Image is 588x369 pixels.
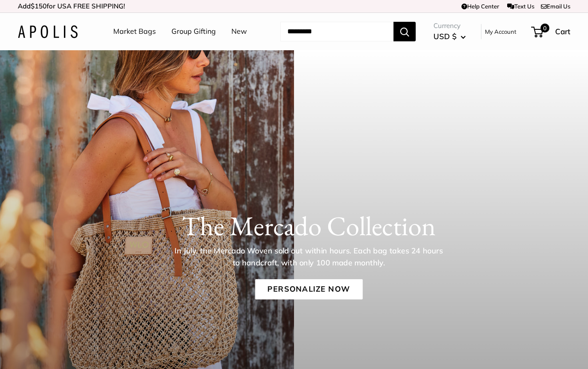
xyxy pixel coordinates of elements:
img: Apolis [18,25,78,38]
span: $150 [31,2,47,10]
a: 0 Cart [532,24,570,39]
p: In July, the Mercado Woven sold out within hours. Each bag takes 24 hours to handcraft, with only... [171,245,446,269]
button: USD $ [433,29,466,44]
a: Email Us [541,3,570,10]
button: Search [393,22,416,41]
a: New [231,25,247,38]
span: Currency [433,20,466,32]
span: Cart [555,27,570,36]
a: Personalize Now [255,279,362,300]
a: Text Us [507,3,534,10]
h1: The Mercado Collection [46,210,571,242]
a: Group Gifting [171,25,216,38]
a: Market Bags [113,25,156,38]
a: My Account [485,26,516,37]
span: 0 [540,24,549,32]
input: Search... [280,22,393,41]
a: Help Center [461,3,499,10]
span: USD $ [433,32,457,41]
